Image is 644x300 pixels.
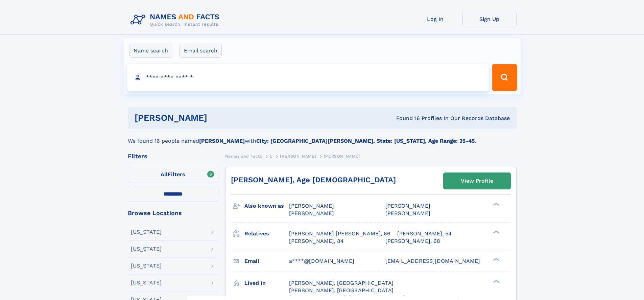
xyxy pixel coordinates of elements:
[180,44,222,58] label: Email search
[244,277,289,289] h3: Lived in
[289,237,344,245] a: [PERSON_NAME], 84
[231,176,396,184] a: [PERSON_NAME], Age [DEMOGRAPHIC_DATA]
[131,280,162,285] div: [US_STATE]
[280,154,316,159] span: [PERSON_NAME]
[135,114,302,122] h1: [PERSON_NAME]
[289,210,334,216] span: [PERSON_NAME]
[244,200,289,212] h3: Also known as
[256,138,475,144] b: City: [GEOGRAPHIC_DATA][PERSON_NAME], State: [US_STATE], Age Range: 35-45
[385,210,430,216] span: [PERSON_NAME]
[289,203,334,209] span: [PERSON_NAME]
[131,229,162,235] div: [US_STATE]
[385,203,430,209] span: [PERSON_NAME]
[128,153,218,159] div: Filters
[244,255,289,267] h3: Email
[129,44,172,58] label: Name search
[289,287,393,294] span: [PERSON_NAME], [GEOGRAPHIC_DATA]
[161,171,168,178] span: All
[461,173,493,189] div: View Profile
[280,152,316,160] a: [PERSON_NAME]
[128,129,517,145] div: We found 16 people named with .
[492,279,500,283] div: ❯
[397,230,452,237] a: [PERSON_NAME], 54
[128,210,218,216] div: Browse Locations
[385,258,480,264] span: [EMAIL_ADDRESS][DOMAIN_NAME]
[127,64,489,91] input: search input
[199,138,245,144] b: [PERSON_NAME]
[408,11,462,27] a: Log In
[492,202,500,207] div: ❯
[244,228,289,239] h3: Relatives
[492,230,500,234] div: ❯
[324,154,360,159] span: [PERSON_NAME]
[225,152,262,160] a: Names and Facts
[462,11,517,27] a: Sign Up
[131,263,162,269] div: [US_STATE]
[128,167,218,183] label: Filters
[289,230,390,237] a: [PERSON_NAME] [PERSON_NAME], 66
[128,11,225,29] img: Logo Names and Facts
[131,246,162,252] div: [US_STATE]
[270,154,272,159] span: L
[385,237,440,245] a: [PERSON_NAME], 68
[289,280,393,286] span: [PERSON_NAME], [GEOGRAPHIC_DATA]
[492,257,500,261] div: ❯
[302,115,510,122] div: Found 16 Profiles In Our Records Database
[270,152,272,160] a: L
[492,64,517,91] button: Search Button
[444,173,510,189] a: View Profile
